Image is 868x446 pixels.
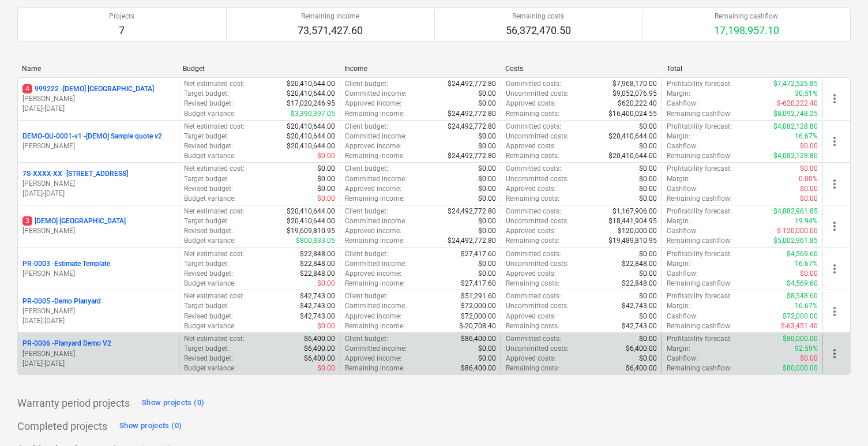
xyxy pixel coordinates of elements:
p: Approved costs : [506,99,556,108]
p: [DATE] - [DATE] [22,359,174,369]
p: Budget variance : [184,236,236,246]
p: $0.00 [478,141,496,151]
p: $0.00 [317,174,335,184]
p: $27,417.60 [461,249,496,259]
p: $20,410,644.00 [287,207,335,216]
p: [DATE] - [DATE] [22,189,174,198]
p: Cashflow : [667,99,698,108]
p: Budget variance : [184,151,236,161]
div: DEMO-QU-0001-v1 -[DEMO] Sample quote v2[PERSON_NAME] [22,132,174,151]
p: Committed costs : [506,79,561,89]
p: Remaining costs : [506,363,559,373]
p: Remaining costs : [506,194,559,204]
p: $3,390,397.05 [291,109,335,119]
p: $0.00 [800,164,818,174]
p: Client budget : [345,291,388,301]
p: Committed costs : [506,207,561,216]
p: Remaining cashflow : [667,279,732,288]
p: Remaining costs : [506,236,559,246]
div: Budget [183,65,335,73]
p: Profitability forecast : [667,164,732,174]
p: $-620,222.40 [777,99,818,108]
p: $16,400,024.55 [608,109,657,119]
span: more_vert [828,347,841,361]
p: $24,492,772.80 [448,207,496,216]
p: 16.67% [795,259,818,269]
p: 92.59% [795,344,818,354]
p: Cashflow : [667,354,698,363]
div: Show projects (0) [119,419,182,433]
p: $0.00 [478,259,496,269]
p: $0.00 [478,174,496,184]
p: PR-0006 - Planyard Demo V2 [22,339,111,348]
p: Margin : [667,301,690,311]
p: $0.00 [639,164,657,174]
p: Approved income : [345,99,401,108]
p: $20,410,644.00 [287,141,335,151]
p: Completed projects [17,419,107,433]
p: Target budget : [184,216,229,226]
span: 4 [22,84,32,93]
button: Show projects (0) [139,393,207,412]
p: $0.00 [478,226,496,236]
p: $17,020,246.95 [287,99,335,108]
p: Margin : [667,259,690,269]
p: $0.00 [800,141,818,151]
p: $0.00 [317,184,335,194]
p: $20,410,644.00 [287,216,335,226]
p: $8,548.60 [787,291,818,301]
p: $0.00 [478,354,496,363]
button: Show projects (0) [117,417,185,435]
p: Committed income : [345,216,407,226]
p: $86,400.00 [461,363,496,373]
div: 7S-XXXX-XX -[STREET_ADDRESS][PERSON_NAME][DATE]-[DATE] [22,169,174,198]
p: Profitability forecast : [667,249,732,259]
p: $0.00 [317,194,335,204]
p: $120,000.00 [618,226,657,236]
p: $0.00 [478,269,496,279]
p: Uncommitted costs : [506,174,569,184]
p: $0.00 [317,151,335,161]
p: 19.94% [795,216,818,226]
p: $6,400.00 [304,334,335,344]
div: Name [22,65,174,73]
p: $27,417.60 [461,279,496,288]
p: Remaining costs : [506,151,559,161]
p: Revised budget : [184,141,233,151]
p: Uncommitted costs : [506,344,569,354]
p: Projects [109,12,134,21]
iframe: Chat Widget [810,391,868,446]
p: $0.00 [639,174,657,184]
p: $42,743.00 [622,321,657,331]
p: $0.00 [478,89,496,99]
p: $51,291.60 [461,291,496,301]
p: Budget variance : [184,109,236,119]
p: Approved costs : [506,226,556,236]
p: $22,848.00 [300,249,335,259]
div: Costs [505,65,657,73]
p: Profitability forecast : [667,291,732,301]
p: $8,092,748.25 [773,109,818,119]
p: Client budget : [345,334,388,344]
p: Target budget : [184,174,229,184]
p: $0.00 [639,194,657,204]
p: Remaining income : [345,236,405,246]
div: 3[DEMO] [GEOGRAPHIC_DATA][PERSON_NAME] [22,216,174,236]
p: $0.00 [478,184,496,194]
p: Committed costs : [506,334,561,344]
p: $20,410,644.00 [287,79,335,89]
p: Approved income : [345,312,401,321]
p: [PERSON_NAME] [22,226,174,236]
p: $42,743.00 [622,301,657,311]
p: $4,569.60 [787,249,818,259]
p: $20,410,644.00 [287,122,335,132]
p: $42,743.00 [300,312,335,321]
p: $0.00 [639,122,657,132]
p: 30.51% [795,89,818,99]
p: Approved income : [345,269,401,279]
p: [DATE] - [DATE] [22,104,174,114]
div: PR-0006 -Planyard Demo V2[PERSON_NAME][DATE]-[DATE] [22,339,174,368]
p: $20,410,644.00 [608,132,657,141]
p: Committed income : [345,89,407,99]
p: $19,489,810.95 [608,236,657,246]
